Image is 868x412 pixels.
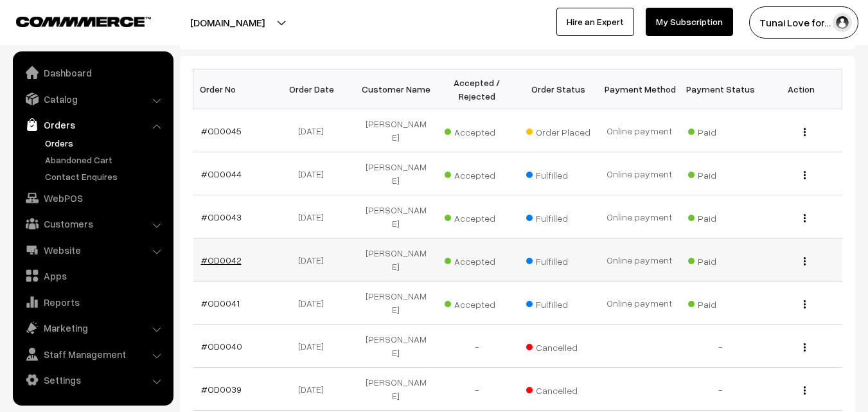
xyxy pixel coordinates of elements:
a: #OD0042 [201,255,242,265]
td: [PERSON_NAME] [355,238,436,282]
span: Paid [688,165,752,182]
td: [PERSON_NAME] [355,195,436,238]
img: Menu [804,171,806,179]
td: [DATE] [274,195,355,238]
span: Accepted [445,208,509,225]
span: Accepted [445,165,509,182]
td: - [680,368,761,411]
a: Reports [16,291,169,314]
th: Payment Method [599,69,680,109]
span: Order Placed [526,122,590,139]
a: WebPOS [16,186,169,210]
span: Fulfilled [526,165,590,182]
a: Catalog [16,87,169,111]
td: - [680,325,761,368]
span: Paid [688,251,752,268]
td: [PERSON_NAME] [355,109,436,152]
span: Cancelled [526,337,590,354]
a: Dashboard [16,61,169,84]
span: Paid [688,208,752,225]
a: #OD0040 [201,341,242,352]
a: #OD0041 [201,298,240,309]
a: Customers [16,212,169,235]
a: Orders [16,113,169,136]
a: #OD0039 [201,384,242,395]
a: Contact Enquires [42,170,169,183]
td: [DATE] [274,282,355,325]
img: Menu [804,386,806,395]
img: COMMMERCE [16,17,151,26]
th: Order No [193,69,274,109]
span: Accepted [445,122,509,139]
a: Abandoned Cart [42,153,169,166]
a: Orders [42,136,169,150]
td: [DATE] [274,109,355,152]
a: Hire an Expert [556,8,634,36]
td: - [436,368,517,411]
a: Settings [16,368,169,391]
img: Menu [804,343,806,352]
th: Customer Name [355,69,436,109]
td: Online payment [599,238,680,282]
span: Paid [688,294,752,311]
img: Menu [804,257,806,265]
img: Menu [804,128,806,136]
td: [PERSON_NAME] [355,152,436,195]
span: Fulfilled [526,208,590,225]
a: #OD0045 [201,125,242,136]
a: Apps [16,264,169,287]
img: Menu [804,300,806,309]
td: [DATE] [274,325,355,368]
button: Tunai Love for… [749,6,858,39]
a: Website [16,238,169,262]
th: Action [761,69,842,109]
td: Online payment [599,195,680,238]
span: Accepted [445,294,509,311]
td: - [436,325,517,368]
th: Payment Status [680,69,761,109]
th: Accepted / Rejected [436,69,517,109]
a: Staff Management [16,343,169,366]
span: Fulfilled [526,294,590,311]
th: Order Status [518,69,599,109]
td: [DATE] [274,238,355,282]
a: #OD0043 [201,211,242,222]
th: Order Date [274,69,355,109]
td: [DATE] [274,368,355,411]
td: Online payment [599,152,680,195]
td: Online payment [599,282,680,325]
a: Marketing [16,316,169,339]
span: Paid [688,122,752,139]
a: My Subscription [646,8,733,36]
img: user [833,13,852,32]
td: [PERSON_NAME] [355,325,436,368]
img: Menu [804,214,806,222]
span: Fulfilled [526,251,590,268]
td: [PERSON_NAME] [355,368,436,411]
td: [PERSON_NAME] [355,282,436,325]
button: [DOMAIN_NAME] [145,6,310,39]
span: Cancelled [526,381,590,397]
td: [DATE] [274,152,355,195]
span: Accepted [445,251,509,268]
a: #OD0044 [201,168,242,179]
td: Online payment [599,109,680,152]
a: COMMMERCE [16,13,128,28]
